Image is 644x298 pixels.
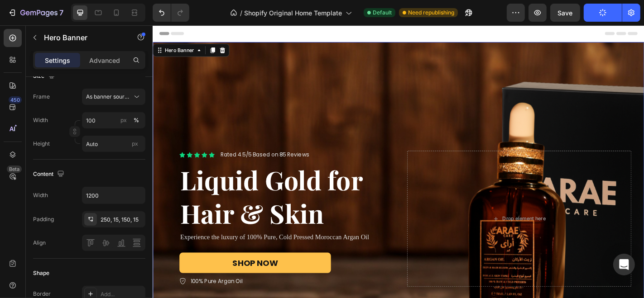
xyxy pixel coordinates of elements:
[86,93,130,101] span: As banner source
[33,290,51,298] div: Border
[88,257,139,269] p: SHOP NOW
[132,140,138,147] span: px
[33,191,48,199] div: Width
[33,116,48,124] label: Width
[33,269,49,277] div: Shape
[373,9,392,17] span: Default
[550,4,580,22] button: Save
[131,115,142,126] button: px
[89,56,120,65] p: Advanced
[33,93,50,101] label: Frame
[240,8,242,18] span: /
[11,24,48,32] div: Hero Banner
[153,25,644,298] iframe: Design area
[153,4,189,22] div: Undo/Redo
[42,279,99,288] p: 100% Pure Argan Oil
[45,56,70,65] p: Settings
[82,187,145,203] input: Auto
[134,116,139,124] div: %
[7,166,22,173] div: Beta
[9,96,22,104] div: 450
[33,140,50,148] label: Height
[82,112,145,128] input: px%
[4,4,67,22] button: 7
[613,254,635,275] div: Open Intercom Messenger
[33,239,46,247] div: Align
[120,116,127,124] div: px
[118,115,129,126] button: %
[59,7,63,18] p: 7
[82,89,145,105] button: As banner source
[101,216,143,224] div: 250, 15, 150, 15
[408,9,454,17] span: Need republishing
[44,32,121,43] p: Hero Banner
[387,210,435,218] div: Drop element here
[558,9,573,17] span: Save
[33,215,54,223] div: Padding
[82,136,145,152] input: px
[244,8,342,18] span: Shopify Original Home Template
[29,251,197,274] button: <p>SHOP NOW</p>
[33,168,66,180] div: Content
